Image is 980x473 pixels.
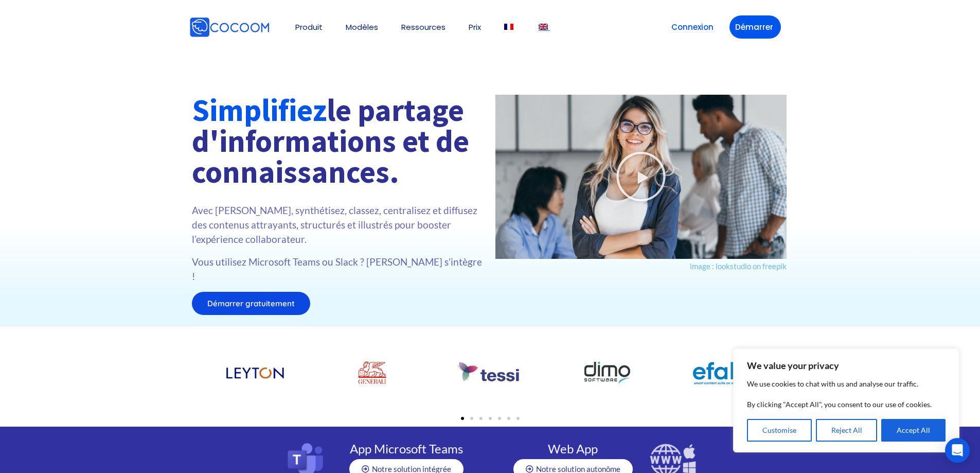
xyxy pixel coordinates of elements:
a: Prix [469,23,481,31]
span: Go to slide 5 [498,417,501,420]
span: Notre solution intégrée [372,465,451,473]
a: Connexion [666,15,719,39]
span: Go to slide 4 [489,417,492,420]
span: Go to slide 2 [470,417,473,420]
span: Démarrer gratuitement [207,300,295,307]
h4: App Microsoft Teams [339,443,474,455]
p: We value your privacy [747,359,946,372]
font: Simplifiez [192,91,327,129]
button: Customise [747,419,812,442]
a: Démarrer gratuitement [192,292,310,315]
h4: Web App [506,443,639,455]
button: Reject All [816,419,878,442]
span: Go to slide 1 [461,417,464,420]
span: Go to slide 3 [479,417,483,420]
span: Go to slide 6 [507,417,510,420]
a: Modèles [346,23,378,31]
p: Vous utilisez Microsoft Teams ou Slack ? [PERSON_NAME] s’intègre ! [192,255,485,284]
a: Ressources [401,23,446,31]
a: Produit [295,23,323,31]
img: Cocoom [272,27,272,27]
p: By clicking "Accept All", you consent to our use of cookies. [747,398,946,411]
img: Cocoom [189,17,270,38]
p: Avec [PERSON_NAME], synthétisez, classez, centralisez et diffusez des contenus attrayants, struct... [192,203,485,247]
a: Démarrer [729,15,781,39]
div: Open Intercom Messenger [945,438,970,463]
img: Français [504,24,513,30]
h1: le partage d'informations et de connaissances. [192,95,485,187]
img: Anglais [539,24,548,30]
a: image : lookstudio on freepik [690,261,787,271]
span: Go to slide 7 [516,417,520,420]
button: Accept All [881,419,946,442]
p: We use cookies to chat with us and analyse our traffic. [747,378,946,390]
span: Notre solution autonôme [536,465,620,473]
